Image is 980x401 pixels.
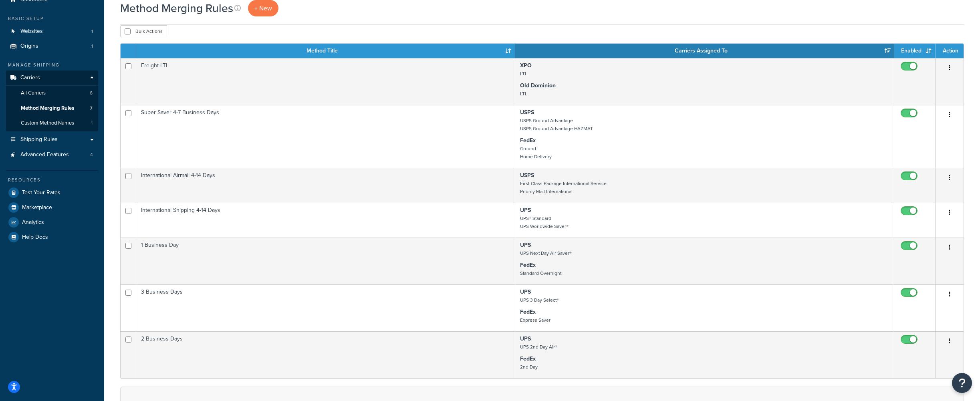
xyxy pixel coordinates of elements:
a: Origins 1 [6,39,98,54]
td: 2 Business Days [136,331,515,378]
small: UPS Next Day Air Saver® [520,250,572,257]
li: Carriers [6,71,98,131]
th: Enabled: activate to sort column ascending [894,44,936,58]
td: International Airmail 4-14 Days [136,168,515,203]
strong: USPS [520,108,534,117]
span: Test Your Rates [22,189,60,196]
strong: XPO [520,61,532,70]
li: Advanced Features [6,147,98,162]
li: Method Merging Rules [6,101,98,116]
a: Help Docs [6,230,98,244]
strong: FedEx [520,136,536,145]
small: LTL [520,70,527,77]
button: Bulk Actions [120,25,167,37]
td: Super Saver 4-7 Business Days [136,105,515,168]
div: Basic Setup [6,15,98,22]
div: Resources [6,177,98,183]
td: International Shipping 4-14 Days [136,203,515,238]
a: Shipping Rules [6,132,98,147]
button: Open Resource Center [952,373,972,393]
a: Marketplace [6,200,98,215]
span: All Carriers [21,90,46,97]
a: Method Merging Rules 7 [6,101,98,116]
span: 1 [91,120,93,127]
span: Custom Method Names [21,120,74,127]
td: Freight LTL [136,58,515,105]
small: USPS Ground Advantage USPS Ground Advantage HAZMAT [520,117,593,132]
strong: UPS [520,241,531,249]
span: Method Merging Rules [21,105,74,112]
span: Marketplace [22,204,52,211]
small: UPS 2nd Day Air® [520,343,557,351]
li: Custom Method Names [6,116,98,131]
td: 1 Business Day [136,238,515,284]
strong: USPS [520,171,534,179]
small: 2nd Day [520,363,538,371]
strong: Old Dominion [520,81,556,90]
li: All Carriers [6,86,98,101]
span: Analytics [22,219,44,226]
small: LTL [520,90,527,97]
span: 1 [91,28,93,35]
a: Custom Method Names 1 [6,116,98,131]
span: 6 [90,90,93,97]
small: Standard Overnight [520,270,561,277]
span: Carriers [20,75,40,81]
a: Analytics [6,215,98,230]
a: Advanced Features 4 [6,147,98,162]
th: Carriers Assigned To: activate to sort column ascending [515,44,894,58]
small: UPS 3 Day Select® [520,296,559,304]
small: UPS® Standard UPS Worldwide Saver® [520,215,569,230]
span: Shipping Rules [20,136,58,143]
strong: FedEx [520,355,536,363]
div: Manage Shipping [6,62,98,69]
span: Websites [20,28,43,35]
li: Origins [6,39,98,54]
span: 4 [90,151,93,158]
li: Websites [6,24,98,39]
small: Ground Home Delivery [520,145,552,160]
span: Help Docs [22,234,48,241]
span: 7 [90,105,93,112]
span: Origins [20,43,38,50]
a: Test Your Rates [6,185,98,200]
a: Websites 1 [6,24,98,39]
strong: UPS [520,335,531,343]
strong: UPS [520,206,531,214]
a: All Carriers 6 [6,86,98,101]
a: Carriers [6,71,98,85]
span: 1 [91,43,93,50]
strong: FedEx [520,261,536,269]
td: 3 Business Days [136,284,515,331]
span: + New [254,4,272,13]
strong: UPS [520,288,531,296]
small: First-Class Package International Service Priority Mail International [520,180,607,195]
small: Express Saver [520,316,550,324]
th: Action [936,44,964,58]
strong: FedEx [520,308,536,316]
h1: Method Merging Rules [120,0,233,16]
th: Method Title: activate to sort column ascending [136,44,515,58]
span: Advanced Features [20,151,69,158]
